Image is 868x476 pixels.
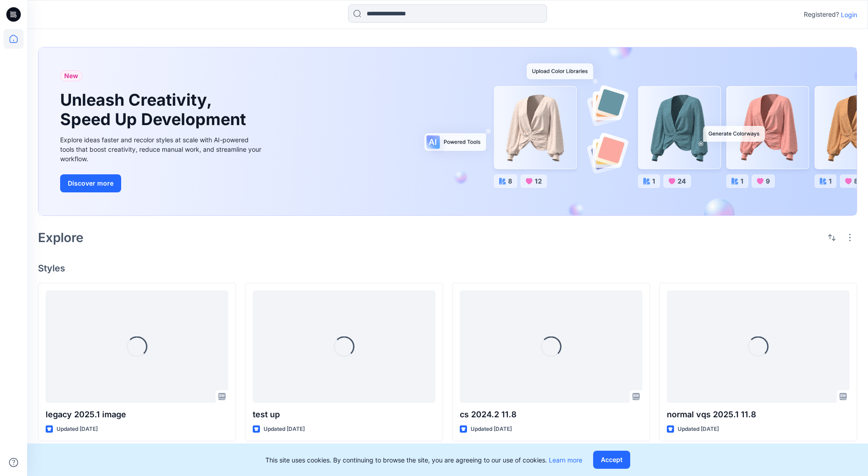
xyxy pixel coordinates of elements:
[549,456,582,464] a: Learn more
[667,408,849,421] p: normal vqs 2025.1 11.8
[38,263,857,274] h4: Styles
[678,425,719,434] p: Updated [DATE]
[593,451,630,469] button: Accept
[471,425,512,434] p: Updated [DATE]
[57,425,98,434] p: Updated [DATE]
[38,230,84,245] h2: Explore
[460,408,642,421] p: cs 2024.2 11.8
[264,425,305,434] p: Updated [DATE]
[804,9,839,20] p: Registered?
[60,174,121,192] button: Discover more
[46,408,228,421] p: legacy 2025.1 image
[841,10,857,19] p: Login
[60,174,264,192] a: Discover more
[60,90,250,129] h1: Unleash Creativity, Speed Up Development
[60,135,264,163] div: Explore ideas faster and recolor styles at scale with AI-powered tools that boost creativity, red...
[265,455,582,465] p: This site uses cookies. By continuing to browse the site, you are agreeing to our use of cookies.
[253,408,435,421] p: test up
[64,70,78,81] span: New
